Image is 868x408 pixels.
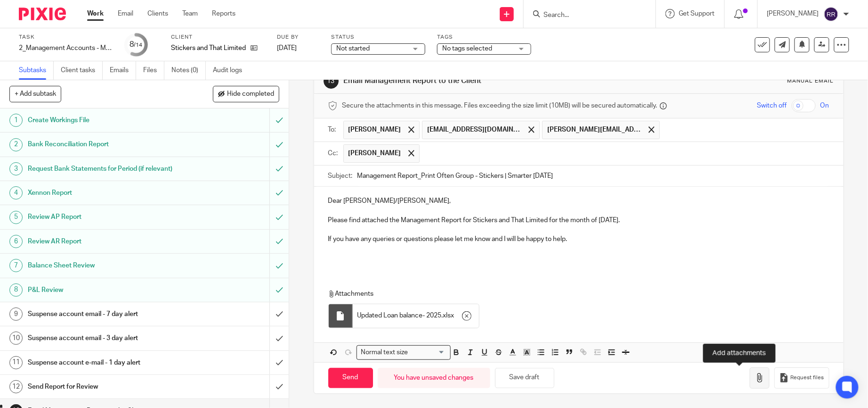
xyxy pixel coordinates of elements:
span: Request files [791,374,824,382]
p: Dear [PERSON_NAME]/[PERSON_NAME], [328,196,829,206]
label: Subject: [328,171,353,181]
input: Search for option [411,348,445,358]
span: On [820,101,829,110]
div: 2_Management Accounts - Monthly - NEW - TWD [19,43,113,53]
span: Updated Loan balance- 2025 [357,311,442,320]
p: Please find attached the Management Report for Stickers and That Limited for the month of [DATE]. [328,216,829,225]
h1: Suspense account email - 3 day alert [28,331,183,345]
span: Get Support [679,10,715,17]
div: . [353,304,479,328]
div: 8 [9,283,23,297]
label: Client [171,33,265,41]
div: 8 [130,39,143,50]
div: 13 [324,74,339,89]
h1: Review AP Report [28,210,183,224]
a: Files [143,61,164,80]
h1: P&L Review [28,283,183,297]
div: 4 [9,186,23,200]
span: No tags selected [442,45,492,52]
h1: Bank Reconciliation Report [28,137,183,151]
p: Attachments [328,289,814,299]
a: Emails [110,61,136,80]
img: svg%3E [824,7,839,22]
div: 12 [9,380,23,393]
span: [DATE] [277,45,297,51]
span: [PERSON_NAME] [349,125,401,134]
a: Notes (0) [171,61,206,80]
span: Not started [336,45,370,52]
h1: Suspense account email - 7 day alert [28,307,183,321]
label: To: [328,125,339,134]
label: Due by [277,33,319,41]
h1: Email Management Report to the Client [343,76,599,86]
button: Save draft [495,368,554,388]
div: 9 [9,308,23,321]
span: Hide completed [227,91,274,98]
input: Search [543,11,627,20]
span: Switch off [757,101,787,110]
label: Status [331,33,425,41]
button: Request files [774,367,829,389]
button: Hide completed [213,86,279,102]
div: 10 [9,332,23,345]
span: Normal text size [359,348,410,358]
div: 3 [9,162,23,175]
p: [PERSON_NAME] [767,9,819,18]
h1: Balance Sheet Review [28,258,183,273]
input: Send [328,368,373,388]
label: Task [19,33,113,41]
a: Client tasks [61,61,103,80]
a: Team [182,9,198,18]
span: xlsx [443,311,454,320]
img: Pixie [19,8,66,20]
div: You have unsaved changes [378,368,490,388]
h1: Send Report for Review [28,380,183,394]
span: Secure the attachments in this message. Files exceeding the size limit (10MB) will be secured aut... [342,101,657,110]
div: 1 [9,114,23,127]
label: Cc: [328,149,339,158]
h1: Request Bank Statements for Period (if relevant) [28,162,183,176]
a: Subtasks [19,61,54,80]
small: /14 [134,42,143,48]
a: Reports [212,9,235,18]
a: Email [118,9,133,18]
h1: Xennon Report [28,186,183,200]
div: Search for option [357,345,451,360]
p: If you have any queries or questions please let me know and I will be happy to help. [328,234,829,244]
a: Clients [147,9,168,18]
div: 5 [9,211,23,224]
span: [EMAIL_ADDRESS][DOMAIN_NAME] [427,125,521,134]
p: Stickers and That Limited [171,43,246,53]
div: 2 [9,138,23,151]
a: Work [87,9,104,18]
span: [PERSON_NAME][EMAIL_ADDRESS][DOMAIN_NAME] [547,125,641,134]
h1: Create Workings File [28,113,183,127]
h1: Suspense account e-mail - 1 day alert [28,356,183,370]
div: Manual email [787,77,834,85]
label: Tags [437,33,531,41]
div: 6 [9,235,23,248]
h1: Review AR Report [28,234,183,249]
button: + Add subtask [9,86,61,102]
div: 11 [9,356,23,369]
div: 7 [9,259,23,272]
a: Audit logs [213,61,249,80]
span: [PERSON_NAME] [349,149,401,158]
